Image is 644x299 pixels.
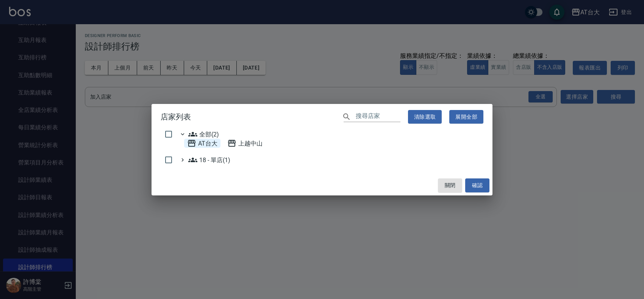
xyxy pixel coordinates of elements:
span: 上越中山 [227,139,263,148]
button: 確認 [465,178,489,192]
button: 清除選取 [408,110,442,124]
span: 全部(2) [188,130,219,139]
button: 展開全部 [449,110,483,124]
h2: 店家列表 [152,104,492,130]
button: 關閉 [438,178,462,192]
span: AT台大 [187,139,217,148]
input: 搜尋店家 [356,111,400,122]
span: 18 - 單店(1) [188,155,230,164]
